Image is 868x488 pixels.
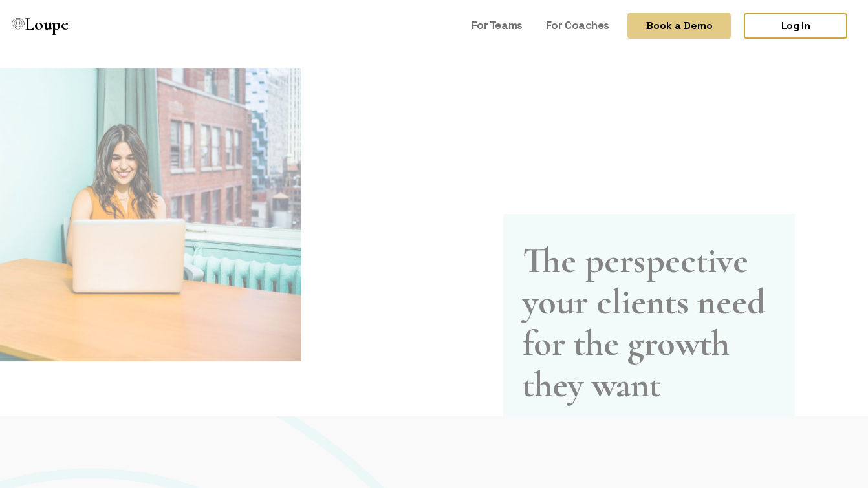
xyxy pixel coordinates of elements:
[12,18,25,31] img: Loupe Logo
[744,13,847,39] a: Log In
[73,68,549,361] img: Coaches Promo
[466,13,528,37] a: For Teams
[627,13,731,39] button: Book a Demo
[8,13,72,39] a: Loupe
[541,13,614,37] a: For Coaches
[523,124,766,290] h1: The perspective your clients need for the growth they want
